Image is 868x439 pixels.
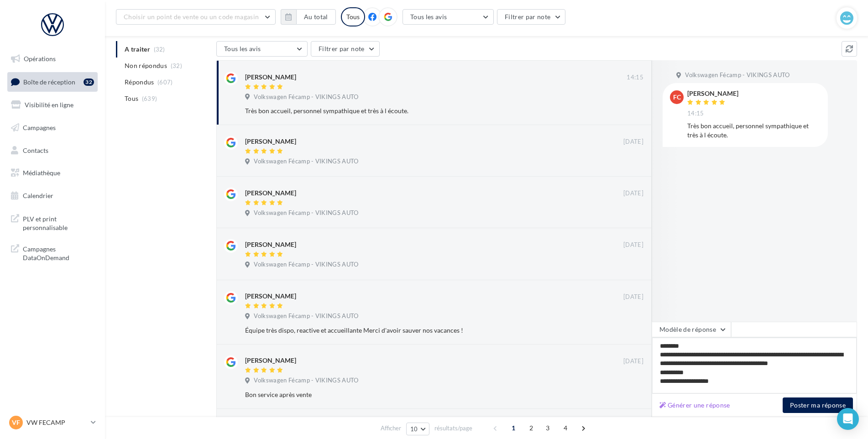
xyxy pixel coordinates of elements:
a: Campagnes [5,118,99,137]
button: Choisir un point de vente ou un code magasin [116,9,276,25]
span: 14:15 [687,110,704,118]
span: Campagnes DataOnDemand [23,243,94,262]
a: Campagnes DataOnDemand [5,239,99,266]
button: Générer une réponse [656,400,734,411]
span: 14:15 [627,73,643,82]
div: 32 [84,78,94,86]
div: [PERSON_NAME] [245,188,296,198]
span: 3 [540,421,555,435]
span: Tous les avis [410,13,447,21]
span: [DATE] [623,293,643,301]
span: Choisir un point de vente ou un code magasin [124,13,259,21]
span: Opérations [24,55,56,63]
a: Contacts [5,141,99,160]
span: Calendrier [23,192,53,199]
span: Non répondus [125,61,167,70]
span: Médiathèque [23,169,60,177]
div: Équipe très dispo, reactive et accueillante Merci d'avoir sauver nos vacances ! [245,326,584,335]
span: Volkswagen Fécamp - VIKINGS AUTO [254,93,358,101]
span: Contacts [23,146,48,154]
span: Boîte de réception [23,78,75,85]
a: VF VW FECAMP [7,414,98,431]
span: 1 [506,421,521,435]
span: Répondus [125,78,154,87]
a: Opérations [5,49,99,68]
div: [PERSON_NAME] [245,73,296,82]
button: Modèle de réponse [652,322,731,337]
span: (607) [157,78,173,86]
button: Poster ma réponse [783,397,853,413]
span: Volkswagen Fécamp - VIKINGS AUTO [254,312,358,320]
a: Calendrier [5,186,99,205]
span: VF [12,418,20,427]
span: Fc [673,93,681,102]
button: Filtrer par note [497,9,566,25]
span: résultats/page [434,424,472,433]
div: Tous [341,7,365,26]
span: [DATE] [623,138,643,146]
span: Volkswagen Fécamp - VIKINGS AUTO [254,261,358,269]
span: Tous [125,94,138,103]
button: Au total [296,9,336,25]
div: Bon service après vente [245,390,584,399]
div: Très bon accueil, personnel sympathique et très à l écoute. [687,121,821,140]
div: [PERSON_NAME] [245,240,296,249]
span: (639) [142,95,157,102]
div: Très bon accueil, personnel sympathique et très à l écoute. [245,106,584,115]
a: Boîte de réception32 [5,72,99,92]
span: [DATE] [623,189,643,198]
p: VW FECAMP [26,418,87,427]
span: Visibilité en ligne [25,101,73,109]
div: Open Intercom Messenger [837,408,859,430]
span: 2 [524,421,539,435]
button: Au total [281,9,336,25]
span: Tous les avis [224,45,261,52]
a: PLV et print personnalisable [5,209,99,236]
span: Campagnes [23,124,56,131]
span: 4 [558,421,573,435]
span: Volkswagen Fécamp - VIKINGS AUTO [254,157,358,166]
a: Visibilité en ligne [5,95,99,115]
span: (32) [171,62,182,69]
span: [DATE] [623,357,643,366]
div: [PERSON_NAME] [245,137,296,146]
div: [PERSON_NAME] [245,356,296,365]
span: Volkswagen Fécamp - VIKINGS AUTO [254,376,358,385]
div: [PERSON_NAME] [245,292,296,301]
span: Volkswagen Fécamp - VIKINGS AUTO [254,209,358,217]
span: Afficher [381,424,401,433]
button: Filtrer par note [311,41,380,57]
span: PLV et print personnalisable [23,213,94,232]
span: [DATE] [623,241,643,249]
span: Volkswagen Fécamp - VIKINGS AUTO [685,71,790,79]
button: Tous les avis [216,41,308,57]
button: Tous les avis [403,9,494,25]
a: Médiathèque [5,163,99,183]
button: 10 [406,423,429,435]
span: 10 [410,425,418,433]
div: [PERSON_NAME] [687,90,738,97]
